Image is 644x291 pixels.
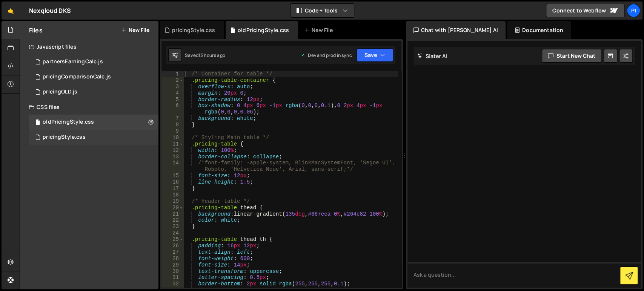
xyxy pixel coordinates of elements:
[2,2,20,20] a: 🤙
[43,119,94,126] div: oldPricingStyle.css
[161,274,184,281] div: 31
[20,100,158,115] div: CSS files
[161,122,184,128] div: 8
[161,135,184,141] div: 10
[161,103,184,115] div: 6
[161,115,184,122] div: 7
[29,6,71,15] div: Nexqloud DKS
[507,21,571,39] div: Documentation
[161,185,184,192] div: 17
[43,58,103,65] div: partnersEarningCalc.js
[161,128,184,135] div: 9
[161,256,184,262] div: 28
[161,198,184,205] div: 19
[161,236,184,243] div: 25
[161,84,184,90] div: 3
[172,26,215,34] div: pricingStyle.css
[357,48,393,62] button: Save
[161,179,184,185] div: 16
[161,281,184,287] div: 32
[161,71,184,77] div: 1
[417,52,447,60] h2: Slater AI
[300,52,352,58] div: Dev and prod in sync
[198,52,225,58] div: 13 hours ago
[161,211,184,217] div: 21
[546,4,624,17] a: Connect to Webflow
[161,192,184,198] div: 18
[43,89,77,95] div: pricingOLD.js
[161,147,184,154] div: 12
[43,74,111,80] div: pricingComparisonCalc.js
[304,26,336,34] div: New File
[161,90,184,96] div: 4
[161,262,184,268] div: 29
[29,26,43,34] h2: Files
[161,205,184,211] div: 20
[161,77,184,84] div: 2
[161,230,184,236] div: 24
[20,39,158,54] div: Javascript files
[406,21,506,39] div: Chat with [PERSON_NAME] AI
[161,173,184,179] div: 15
[542,49,602,63] button: Start new chat
[29,54,158,69] div: 17183/47469.js
[29,115,158,130] div: 17183/47505.css
[627,4,640,17] a: Pi
[161,243,184,249] div: 26
[161,217,184,224] div: 22
[161,154,184,160] div: 13
[238,26,289,34] div: oldPricingStyle.css
[161,160,184,173] div: 14
[29,84,158,100] div: 17183/47474.js
[29,69,158,84] div: 17183/47471.js
[161,224,184,230] div: 23
[121,27,149,33] button: New File
[185,52,225,58] div: Saved
[43,134,86,141] div: pricingStyle.css
[29,130,158,145] div: 17183/47472.css
[161,268,184,275] div: 30
[161,96,184,103] div: 5
[161,141,184,147] div: 11
[290,4,354,17] button: Code + Tools
[161,249,184,256] div: 27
